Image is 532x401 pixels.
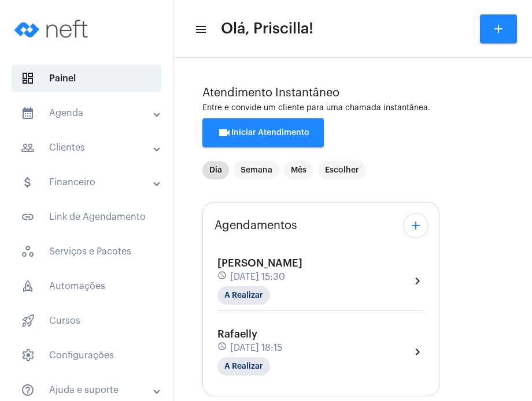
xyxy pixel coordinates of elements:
span: sidenav icon [21,279,35,293]
div: Atendimento Instantâneo [202,87,503,99]
mat-chip: Dia [202,161,229,179]
mat-icon: sidenav icon [21,383,35,397]
mat-icon: schedule [217,342,228,354]
mat-chip: Escolher [318,161,366,179]
span: sidenav icon [21,348,35,362]
mat-chip: Mês [284,161,313,179]
mat-panel-title: Agenda [21,106,154,120]
span: [DATE] 18:15 [230,343,282,353]
mat-expansion-panel-header: sidenav iconFinanceiro [7,168,173,196]
span: sidenav icon [21,245,35,258]
mat-icon: chevron_right [411,345,424,359]
button: Iniciar Atendimento [202,118,324,147]
mat-icon: chevron_right [411,274,424,288]
span: Cursos [12,307,161,335]
img: logo-neft-novo-2.png [9,6,96,52]
mat-icon: sidenav icon [21,141,35,155]
mat-panel-title: Financeiro [21,175,154,189]
mat-icon: sidenav icon [21,210,35,224]
span: sidenav icon [21,314,35,328]
span: sidenav icon [21,72,35,85]
span: Painel [12,65,161,92]
span: [DATE] 15:30 [230,272,285,282]
span: Agendamentos [215,219,297,232]
span: [PERSON_NAME] [217,258,302,268]
mat-icon: schedule [217,271,228,283]
mat-expansion-panel-header: sidenav iconAgenda [7,99,173,127]
span: Serviços e Pacotes [12,238,161,265]
mat-icon: sidenav icon [21,175,35,189]
span: Configurações [12,342,161,369]
mat-icon: add [492,22,505,36]
mat-chip: Semana [234,161,279,179]
mat-panel-title: Ajuda e suporte [21,383,154,397]
mat-chip: A Realizar [217,357,270,376]
mat-icon: add [409,219,423,233]
mat-expansion-panel-header: sidenav iconClientes [7,134,173,162]
mat-panel-title: Clientes [21,141,154,155]
span: Iniciar Atendimento [217,129,309,137]
span: Olá, Priscilla! [221,20,313,38]
mat-icon: sidenav icon [194,23,206,36]
mat-icon: sidenav icon [21,106,35,120]
span: Link de Agendamento [12,203,161,231]
span: Automações [12,272,161,300]
mat-chip: A Realizar [217,286,270,305]
span: Rafaelly [217,329,257,339]
mat-icon: videocam [217,126,231,140]
div: Entre e convide um cliente para uma chamada instantânea. [202,104,503,113]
